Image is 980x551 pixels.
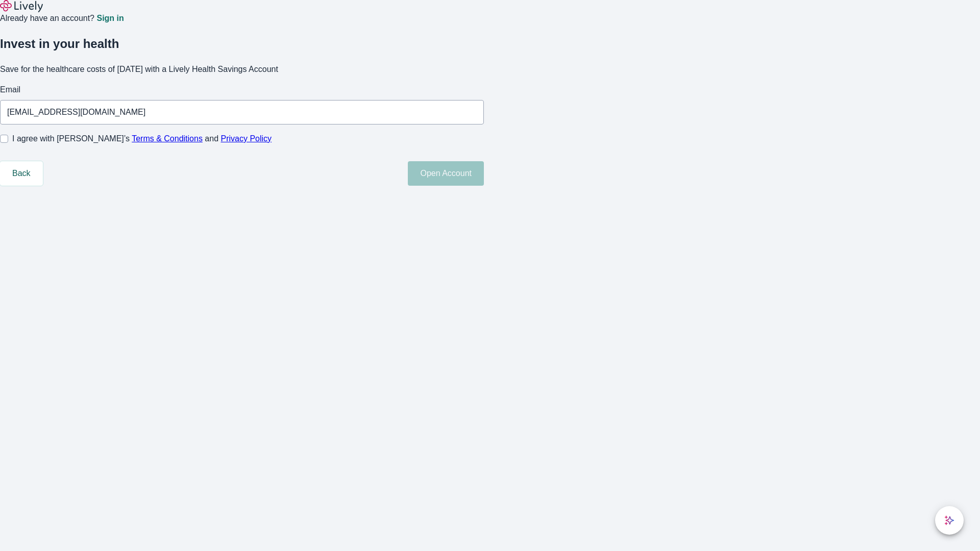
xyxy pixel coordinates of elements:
button: chat [935,506,964,535]
span: I agree with [PERSON_NAME]’s and [12,133,272,145]
svg: Lively AI Assistant [944,515,954,525]
a: Terms & Conditions [132,134,203,143]
a: Privacy Policy [221,134,272,143]
a: Sign in [96,14,124,22]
